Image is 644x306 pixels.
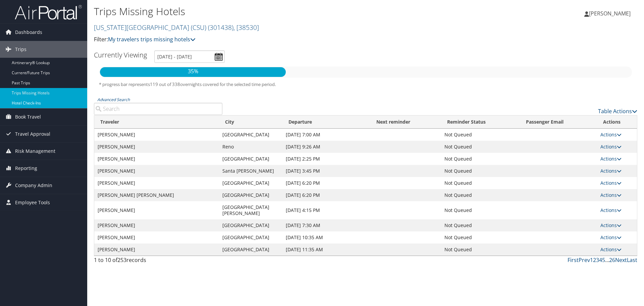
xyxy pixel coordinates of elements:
[219,189,282,201] td: [GEOGRAPHIC_DATA]
[579,256,590,264] a: Prev
[370,116,441,129] th: Next reminder
[600,222,622,228] a: Actions
[593,256,596,264] a: 2
[99,81,632,88] h5: * progress bar represents overnights covered for the selected time period.
[441,219,520,231] td: Not Queued
[441,153,520,165] td: Not Queued
[94,23,259,32] a: [US_STATE][GEOGRAPHIC_DATA] (CSU)
[219,129,282,141] td: [GEOGRAPHIC_DATA]
[441,129,520,141] td: Not Queued
[94,50,147,59] h3: Currently Viewing
[600,192,622,198] a: Actions
[94,177,219,189] td: [PERSON_NAME]
[219,177,282,189] td: [GEOGRAPHIC_DATA]
[233,23,259,32] span: , [ 38530 ]
[441,165,520,177] td: Not Queued
[97,97,130,102] a: Advanced Search
[15,177,52,194] span: Company Admin
[441,231,520,244] td: Not Queued
[94,153,219,165] td: [PERSON_NAME]
[100,67,286,76] p: 35%
[600,246,622,253] a: Actions
[94,189,219,201] td: [PERSON_NAME] [PERSON_NAME]
[117,256,126,264] span: 253
[219,219,282,231] td: [GEOGRAPHIC_DATA]
[94,141,219,153] td: [PERSON_NAME]
[590,256,593,264] a: 1
[282,201,371,219] td: [DATE] 4:15 PM
[94,231,219,244] td: [PERSON_NAME]
[15,108,41,125] span: Book Travel
[627,256,637,264] a: Last
[602,256,605,264] a: 5
[219,153,282,165] td: [GEOGRAPHIC_DATA]
[441,141,520,153] td: Not Queued
[596,256,599,264] a: 3
[282,189,371,201] td: [DATE] 6:20 PM
[219,201,282,219] td: [GEOGRAPHIC_DATA][PERSON_NAME]
[15,24,42,41] span: Dashboards
[150,81,180,87] span: 119 out of 338
[600,180,622,186] a: Actions
[600,168,622,174] a: Actions
[15,143,55,160] span: Risk Management
[94,201,219,219] td: [PERSON_NAME]
[441,201,520,219] td: Not Queued
[219,231,282,244] td: [GEOGRAPHIC_DATA]
[154,50,225,63] input: [DATE] - [DATE]
[599,256,602,264] a: 4
[441,177,520,189] td: Not Queued
[15,126,50,142] span: Travel Approval
[94,244,219,256] td: [PERSON_NAME]
[605,256,609,264] span: …
[282,177,371,189] td: [DATE] 6:20 PM
[94,256,222,267] div: 1 to 10 of records
[600,156,622,162] a: Actions
[615,256,627,264] a: Next
[94,116,219,129] th: Traveler: activate to sort column ascending
[15,160,37,177] span: Reporting
[282,244,371,256] td: [DATE] 11:35 AM
[441,116,520,129] th: Reminder Status
[94,4,456,18] h1: Trips Missing Hotels
[600,143,622,150] a: Actions
[15,4,82,20] img: airportal-logo.png
[282,116,371,129] th: Departure: activate to sort column descending
[208,23,233,32] span: ( 301438 )
[282,231,371,244] td: [DATE] 10:35 AM
[94,219,219,231] td: [PERSON_NAME]
[94,165,219,177] td: [PERSON_NAME]
[219,165,282,177] td: Santa [PERSON_NAME]
[219,116,282,129] th: City: activate to sort column ascending
[584,3,637,24] a: [PERSON_NAME]
[568,256,579,264] a: First
[600,207,622,213] a: Actions
[219,141,282,153] td: Reno
[94,129,219,141] td: [PERSON_NAME]
[441,189,520,201] td: Not Queued
[108,36,196,43] a: My travelers trips missing hotels
[15,41,26,58] span: Trips
[589,10,631,17] span: [PERSON_NAME]
[282,129,371,141] td: [DATE] 7:00 AM
[282,219,371,231] td: [DATE] 7:30 AM
[282,165,371,177] td: [DATE] 3:45 PM
[600,234,622,241] a: Actions
[600,131,622,138] a: Actions
[597,116,637,129] th: Actions
[282,153,371,165] td: [DATE] 2:25 PM
[94,35,456,44] p: Filter:
[598,107,637,115] a: Table Actions
[520,116,597,129] th: Passenger Email: activate to sort column ascending
[609,256,615,264] a: 26
[94,103,222,115] input: Advanced Search
[441,244,520,256] td: Not Queued
[282,141,371,153] td: [DATE] 9:26 AM
[15,194,50,211] span: Employee Tools
[219,244,282,256] td: [GEOGRAPHIC_DATA]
